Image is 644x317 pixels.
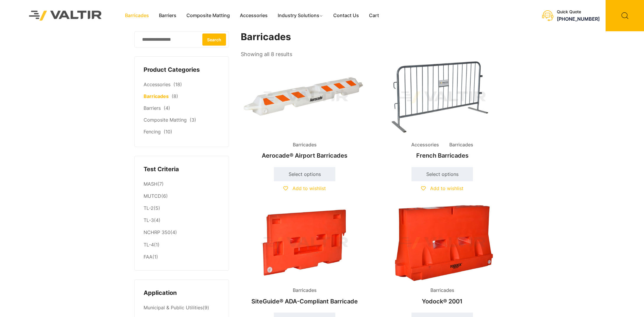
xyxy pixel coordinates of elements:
[144,178,220,190] li: (7)
[144,117,187,123] a: Composite Matting
[144,190,220,202] li: (6)
[120,11,154,20] a: Barricades
[557,9,600,14] div: Quick Quote
[288,286,321,295] span: Barricades
[144,302,220,314] li: (9)
[426,286,459,295] span: Barricades
[378,295,506,308] h2: Yodock® 2001
[144,227,220,239] li: (4)
[21,3,110,28] img: Valtir Rentals
[144,251,220,262] li: (1)
[144,93,169,99] a: Barricades
[378,205,506,308] a: BarricadesYodock® 2001
[144,239,220,251] li: (1)
[164,105,170,111] span: (4)
[144,242,154,248] a: TL-4
[144,229,170,235] a: NCHRP 350
[144,66,220,74] h4: Product Categories
[144,217,154,223] a: TL-3
[202,33,226,45] button: Search
[173,81,182,87] span: (18)
[273,11,328,20] a: Industry Solutions
[378,59,506,162] a: Accessories BarricadesFrench Barricades
[430,185,464,191] span: Add to wishlist
[144,254,152,260] a: FAA
[144,193,161,199] a: MUTCD
[241,205,368,308] a: BarricadesSiteGuide® ADA-Compliant Barricade
[181,11,235,20] a: Composite Matting
[144,105,161,111] a: Barriers
[274,167,335,181] a: Select options for “Aerocade® Airport Barricades”
[241,149,368,162] h2: Aerocade® Airport Barricades
[172,93,178,99] span: (8)
[378,149,506,162] h2: French Barricades
[190,117,196,123] span: (3)
[241,59,368,162] a: BarricadesAerocade® Airport Barricades
[241,49,292,59] p: Showing all 8 results
[235,11,273,20] a: Accessories
[412,167,473,181] a: Select options for “French Barricades”
[144,81,170,87] a: Accessories
[445,140,478,149] span: Barricades
[421,185,464,191] a: Add to wishlist
[328,11,364,20] a: Contact Us
[144,205,154,211] a: TL-2
[283,185,326,191] a: Add to wishlist
[288,140,321,149] span: Barricades
[364,11,384,20] a: Cart
[144,215,220,227] li: (4)
[407,140,443,149] span: Accessories
[144,129,161,135] a: Fencing
[154,11,181,20] a: Barriers
[144,165,220,174] h4: Test Criteria
[144,289,220,298] h4: Application
[144,202,220,215] li: (5)
[241,31,507,43] h1: Barricades
[164,129,172,135] span: (10)
[557,16,600,22] a: [PHONE_NUMBER]
[292,185,326,191] span: Add to wishlist
[144,181,157,187] a: MASH
[241,295,368,308] h2: SiteGuide® ADA-Compliant Barricade
[144,305,203,311] a: Municipal & Public Utilities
